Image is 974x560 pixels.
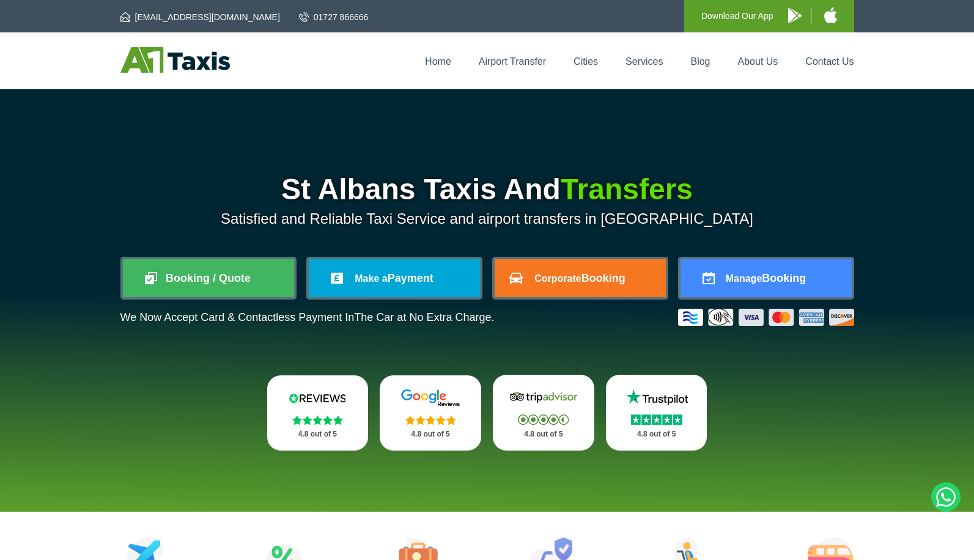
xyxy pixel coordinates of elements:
[574,56,598,67] a: Cities
[267,375,369,451] a: Reviews.io Stars 4.8 out of 5
[701,9,773,24] p: Download Our App
[120,175,854,204] h1: St Albans Taxis And
[120,210,854,227] p: Satisfied and Reliable Taxi Service and airport transfers in [GEOGRAPHIC_DATA]
[120,11,280,23] a: [EMAIL_ADDRESS][DOMAIN_NAME]
[619,427,694,442] p: 4.8 out of 5
[620,388,693,407] img: Trustpilot
[394,389,467,407] img: Google
[479,56,546,67] a: Airport Transfer
[625,56,663,67] a: Services
[606,375,707,451] a: Trustpilot Stars 4.8 out of 5
[788,8,802,23] img: A1 Taxis Android App
[393,427,468,442] p: 4.8 out of 5
[309,259,480,297] a: Make aPayment
[281,389,354,407] img: Reviews.io
[534,273,581,284] span: Corporate
[355,273,387,284] span: Make a
[506,427,581,442] p: 4.8 out of 5
[120,47,230,73] img: A1 Taxis St Albans LTD
[518,414,569,425] img: Stars
[354,311,494,323] span: The Car at No Extra Charge.
[425,56,451,67] a: Home
[405,415,456,425] img: Stars
[681,259,852,297] a: ManageBooking
[281,427,355,442] p: 4.8 out of 5
[380,375,481,451] a: Google Stars 4.8 out of 5
[726,273,762,284] span: Manage
[631,414,682,425] img: Stars
[299,11,369,23] a: 01727 866666
[123,259,294,297] a: Booking / Quote
[690,56,710,67] a: Blog
[561,173,693,205] span: Transfers
[678,309,854,326] img: Credit And Debit Cards
[493,375,594,451] a: Tripadvisor Stars 4.8 out of 5
[495,259,666,297] a: CorporateBooking
[738,56,778,67] a: About Us
[120,311,495,324] p: We Now Accept Card & Contactless Payment In
[824,7,837,23] img: A1 Taxis iPhone App
[292,415,343,425] img: Stars
[507,388,580,407] img: Tripadvisor
[805,56,854,67] a: Contact Us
